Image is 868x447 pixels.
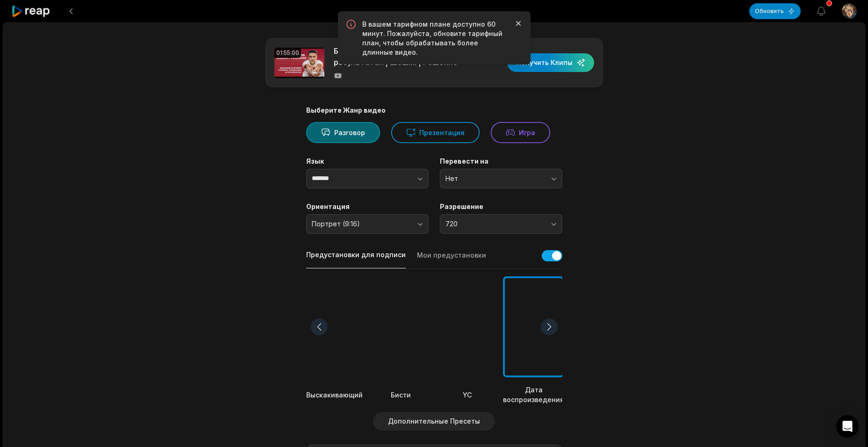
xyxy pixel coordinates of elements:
[439,390,496,400] div: YC
[440,169,562,188] button: Нет
[445,220,544,228] span: 720
[306,202,429,211] label: Ориентация
[503,385,564,404] div: Дата воспроизведения
[306,250,406,268] button: Предустановки для подписи
[306,214,429,234] button: Портрет (9:16)
[334,45,495,68] p: Большой разговор о жизни, призвании и результатах | Шешім | Решение
[391,122,480,143] button: Презентация
[445,174,544,183] span: Нет
[749,3,801,19] button: Обновить
[491,122,550,143] button: Игра
[306,390,363,400] div: Выскакивающий
[836,415,859,438] div: Откройте Интерком-Мессенджер
[306,122,380,143] button: Разговор
[507,53,594,72] button: Получить Клипы
[440,214,562,234] button: 720
[306,157,429,166] label: Язык
[373,412,495,431] button: Дополнительные Пресеты
[440,157,562,166] label: Перевести на
[440,202,562,211] label: Разрешение
[417,251,486,268] button: Мои предустановки
[306,106,562,115] div: Выберите Жанр видео
[373,390,430,400] div: Бисти
[274,48,301,58] div: 01:55:00
[362,20,506,57] p: В вашем тарифном плане доступно 60 минут. Пожалуйста, обновите тарифный план, чтобы обрабатывать ...
[312,220,410,228] span: Портрет (9:16)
